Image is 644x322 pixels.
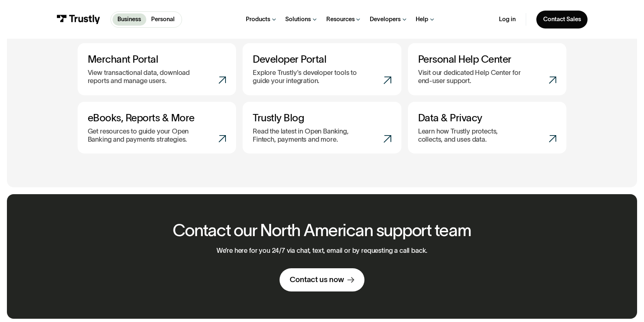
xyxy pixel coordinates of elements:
[408,43,567,95] a: Personal Help CenterVisit our dedicated Help Center for end-user support.
[418,112,557,124] h3: Data & Privacy
[253,69,362,85] p: Explore Trustly's developer tools to guide your integration.
[113,13,146,26] a: Business
[285,15,311,23] div: Solutions
[499,15,516,23] a: Log in
[56,15,100,24] img: Trustly Logo
[78,43,236,95] a: Merchant PortalView transactional data, download reports and manage users.
[88,112,226,124] h3: eBooks, Reports & More
[280,268,364,291] a: Contact us now
[326,15,355,23] div: Resources
[408,102,567,154] a: Data & PrivacyLearn how Trustly protects, collects, and uses data.
[78,102,236,154] a: eBooks, Reports & MoreGet resources to guide your Open Banking and payments strategies.
[217,247,428,255] p: We’re here for you 24/7 via chat, text, email or by requesting a call back.
[146,13,180,26] a: Personal
[418,69,528,85] p: Visit our dedicated Help Center for end-user support.
[173,221,471,240] h2: Contact our North American support team
[88,53,226,66] h3: Merchant Portal
[253,112,391,124] h3: Trustly Blog
[536,11,588,28] a: Contact Sales
[418,127,516,144] p: Learn how Trustly protects, collects, and uses data.
[151,15,175,24] p: Personal
[418,53,557,66] h3: Personal Help Center
[88,127,197,144] p: Get resources to guide your Open Banking and payments strategies.
[543,15,581,23] div: Contact Sales
[243,102,401,154] a: Trustly BlogRead the latest in Open Banking, Fintech, payments and more.
[253,53,391,66] h3: Developer Portal
[88,69,197,85] p: View transactional data, download reports and manage users.
[117,15,141,24] p: Business
[243,43,401,95] a: Developer PortalExplore Trustly's developer tools to guide your integration.
[370,15,401,23] div: Developers
[246,15,270,23] div: Products
[253,127,362,144] p: Read the latest in Open Banking, Fintech, payments and more.
[416,15,428,23] div: Help
[290,275,344,285] div: Contact us now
